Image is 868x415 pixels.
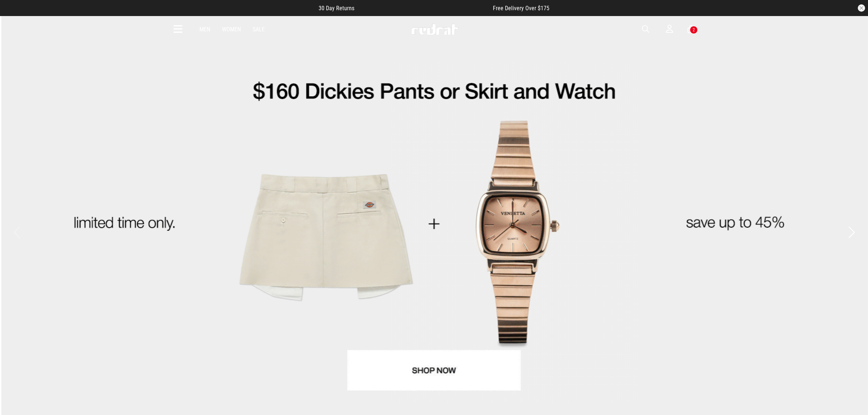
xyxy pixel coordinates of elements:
[253,26,265,33] a: Sale
[319,5,354,12] span: 30 Day Returns
[493,5,549,12] span: Free Delivery Over $175
[369,4,478,12] iframe: Customer reviews powered by Trustpilot
[199,26,210,33] a: Men
[693,27,695,32] div: 2
[12,224,22,240] button: Previous slide
[688,26,694,33] a: 2
[222,26,241,33] a: Women
[411,24,459,35] img: Redrat logo
[846,224,856,240] button: Next slide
